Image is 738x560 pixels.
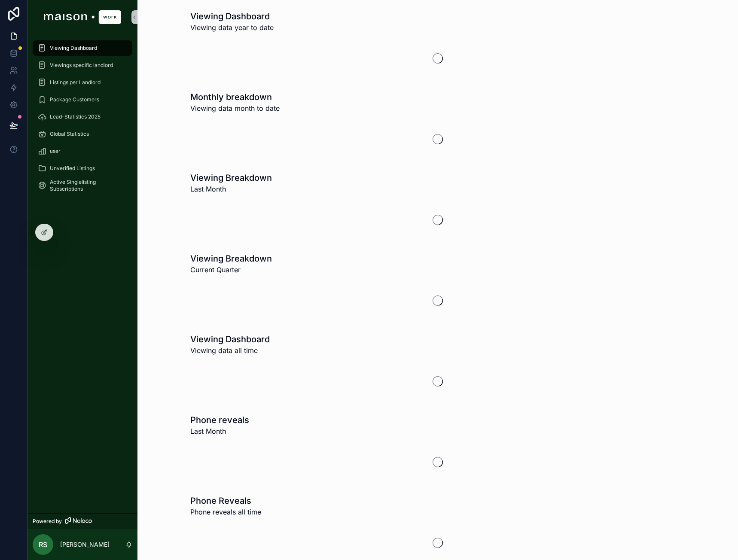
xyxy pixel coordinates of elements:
[190,103,280,113] span: Viewing data month to date
[33,126,132,142] a: Global Statistics
[33,58,132,73] a: Viewings specific landlord
[190,10,274,22] h1: Viewing Dashboard
[33,143,132,159] a: user
[50,113,101,120] span: Lead-Statistics 2025
[44,10,121,24] img: App logo
[33,518,62,525] span: Powered by
[50,179,124,192] span: Active Singlelisting Subscriptions
[190,184,272,194] span: Last Month
[190,426,249,436] span: Last Month
[190,91,280,103] h1: Monthly breakdown
[50,62,113,69] span: Viewings specific landlord
[190,507,261,517] span: Phone reveals all time
[27,34,137,204] div: scrollable content
[190,333,270,345] h1: Viewing Dashboard
[190,22,274,33] span: Viewing data year to date
[190,414,249,426] h1: Phone reveals
[190,345,270,356] span: Viewing data all time
[33,161,132,176] a: Unverified Listings
[50,165,95,172] span: Unverified Listings
[60,540,110,549] p: [PERSON_NAME]
[50,45,97,52] span: Viewing Dashboard
[33,109,132,125] a: Lead-Statistics 2025
[190,253,272,265] h1: Viewing Breakdown
[190,172,272,184] h1: Viewing Breakdown
[190,265,272,275] span: Current Quarter
[33,92,132,107] a: Package Customers
[50,131,89,137] span: Global Statistics
[50,96,99,103] span: Package Customers
[190,495,261,507] h1: Phone Reveals
[50,148,61,155] span: user
[50,79,101,86] span: Listings per Landlord
[33,75,132,90] a: Listings per Landlord
[33,40,132,56] a: Viewing Dashboard
[27,513,137,529] a: Powered by
[33,178,132,193] a: Active Singlelisting Subscriptions
[39,539,47,550] span: RS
